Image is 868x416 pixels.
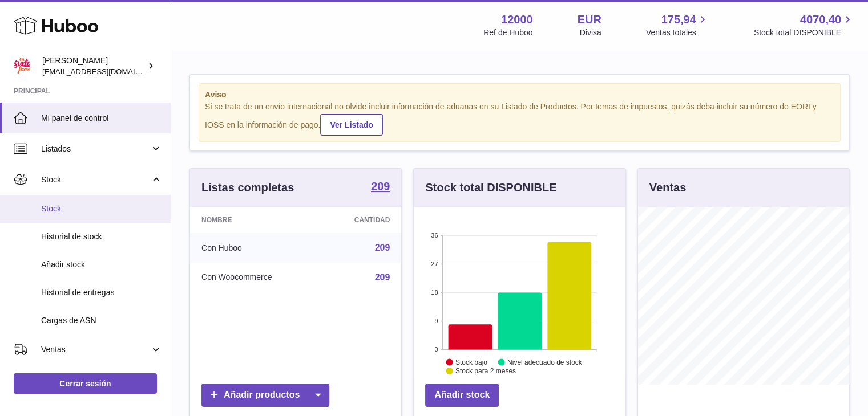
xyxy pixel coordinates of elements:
th: Nombre [190,207,320,233]
text: Nivel adecuado de stock [507,358,583,366]
a: 209 [375,243,390,252]
span: Stock [41,203,162,214]
span: Stock total DISPONIBLE [754,27,854,38]
span: Cargas de ASN [41,315,162,326]
strong: 12000 [501,12,533,27]
strong: Aviso [205,89,834,100]
span: Añadir stock [41,259,162,270]
text: Stock bajo [455,358,487,366]
text: Stock para 2 meses [455,367,516,375]
a: Añadir productos [201,384,329,407]
text: 36 [431,232,438,239]
span: Stock [41,174,150,185]
span: [EMAIL_ADDRESS][DOMAIN_NAME] [42,67,168,76]
text: 18 [431,289,438,296]
a: 4070,40 Stock total DISPONIBLE [754,12,854,38]
div: Divisa [580,27,601,38]
div: Si se trata de un envío internacional no olvide incluir información de aduanas en su Listado de P... [205,101,834,136]
span: Ventas [41,344,150,355]
span: Ventas totales [646,27,709,38]
h3: Listas completas [201,180,294,195]
img: mar@ensuelofirme.com [14,58,31,75]
strong: EUR [578,12,601,27]
th: Cantidad [320,207,401,233]
span: 175,94 [661,12,696,27]
a: 209 [371,181,390,194]
a: Cerrar sesión [14,373,157,394]
span: Historial de stock [41,231,162,242]
a: Ver Listado [320,114,382,136]
h3: Stock total DISPONIBLE [425,180,556,195]
h3: Ventas [649,180,686,195]
span: Mi panel de control [41,113,162,124]
div: Ref de Huboo [483,27,532,38]
td: Con Woocommerce [190,263,320,292]
a: 209 [375,272,390,282]
a: Añadir stock [425,384,499,407]
text: 0 [435,346,438,353]
text: 9 [435,317,438,324]
span: Listados [41,144,150,154]
strong: 209 [371,181,390,192]
div: [PERSON_NAME] [42,55,145,77]
a: 175,94 Ventas totales [646,12,709,38]
td: Con Huboo [190,233,320,263]
span: 4070,40 [800,12,841,27]
span: Historial de entregas [41,287,162,298]
text: 27 [431,260,438,267]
